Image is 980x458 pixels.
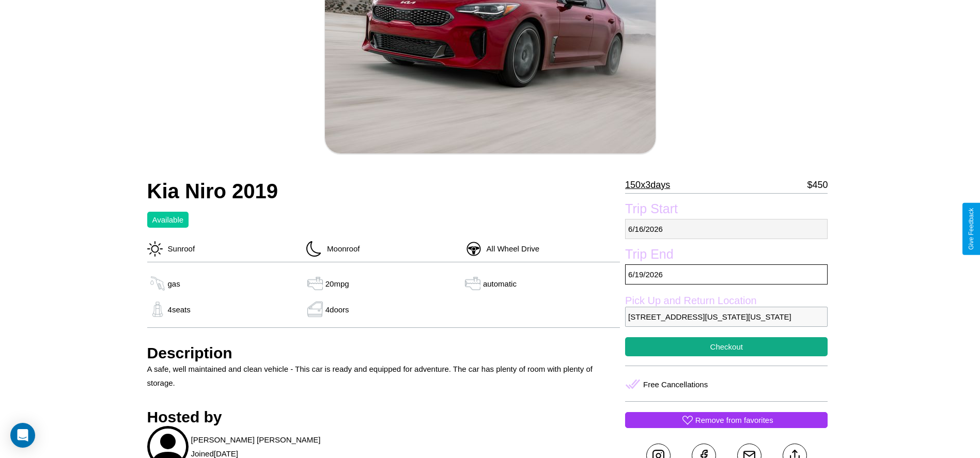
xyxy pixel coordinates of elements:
p: 4 doors [325,303,349,317]
h2: Kia Niro 2019 [147,180,620,203]
p: 6 / 19 / 2026 [625,264,828,285]
p: Free Cancellations [643,377,708,391]
img: gas [147,276,168,291]
p: gas [168,277,180,291]
p: 6 / 16 / 2026 [625,219,828,239]
h3: Description [147,344,620,362]
p: 4 seats [168,303,191,317]
p: $ 450 [807,177,828,193]
img: gas [147,302,168,317]
img: gas [305,276,325,291]
p: [STREET_ADDRESS][US_STATE][US_STATE] [625,307,828,327]
button: Remove from favorites [625,412,828,428]
label: Trip Start [625,201,828,219]
label: Pick Up and Return Location [625,295,828,307]
div: Give Feedback [968,208,975,250]
p: A safe, well maintained and clean vehicle - This car is ready and equipped for adventure. The car... [147,362,620,390]
p: Remove from favorites [695,413,773,427]
p: Sunroof [163,242,195,256]
p: 20 mpg [325,277,349,291]
p: Moonroof [322,242,360,256]
p: 150 x 3 days [625,177,670,193]
h3: Hosted by [147,408,620,426]
img: gas [462,276,483,291]
label: Trip End [625,247,828,264]
div: Open Intercom Messenger [10,423,35,448]
p: All Wheel Drive [481,242,540,256]
p: Available [152,213,184,227]
img: gas [305,302,325,317]
p: automatic [483,277,517,291]
p: [PERSON_NAME] [PERSON_NAME] [191,433,321,447]
button: Checkout [625,337,828,356]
